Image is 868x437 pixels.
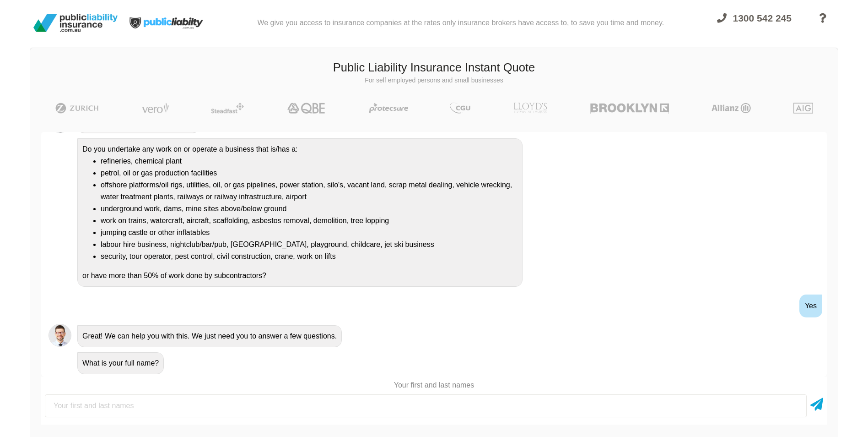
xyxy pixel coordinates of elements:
[790,103,817,114] img: AIG | Public Liability Insurance
[121,4,213,42] img: Public Liability Insurance Light
[101,155,518,167] li: refineries, chemical plant
[799,295,822,317] div: Yes
[282,103,331,114] img: QBE | Public Liability Insurance
[101,215,518,227] li: work on trains, watercraft, aircraft, scaffolding, asbestos removal, demolition, tree lopping
[51,103,103,114] img: Zurich | Public Liability Insurance
[49,324,71,347] img: Chatbot | PLI
[77,138,523,287] div: Do you undertake any work on or operate a business that is/has a: or have more than 50% of work d...
[508,103,552,114] img: LLOYD's | Public Liability Insurance
[101,227,518,239] li: jumping castle or other inflatables
[101,167,518,179] li: petrol, oil or gas production facilities
[101,239,518,251] li: labour hire business, nightclub/bar/pub, [GEOGRAPHIC_DATA], playground, childcare, jet ski business
[77,352,164,374] div: What is your full name?
[257,4,664,42] div: We give you access to insurance companies at the rates only insurance brokers have access to, to ...
[207,103,248,114] img: Steadfast | Public Liability Insurance
[77,325,342,347] div: Great! We can help you with this. We just need you to answer a few questions.
[366,103,412,114] img: Protecsure | Public Liability Insurance
[138,103,173,114] img: Vero | Public Liability Insurance
[37,76,831,85] p: For self employed persons and small businesses
[45,394,807,417] input: Your first and last names
[101,203,518,215] li: underground work, dams, mine sites above/below ground
[30,10,121,36] img: Public Liability Insurance
[41,380,827,390] p: Your first and last names
[101,251,518,262] li: security, tour operator, pest control, civil construction, crane, work on lifts
[101,179,518,203] li: offshore platforms/oil rigs, utilities, oil, or gas pipelines, power station, silo's, vacant land...
[587,103,672,114] img: Brooklyn | Public Liability Insurance
[707,103,755,114] img: Allianz | Public Liability Insurance
[709,7,800,42] a: 1300 542 245
[446,103,474,114] img: CGU | Public Liability Insurance
[733,13,792,23] span: 1300 542 245
[37,60,831,76] h3: Public Liability Insurance Instant Quote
